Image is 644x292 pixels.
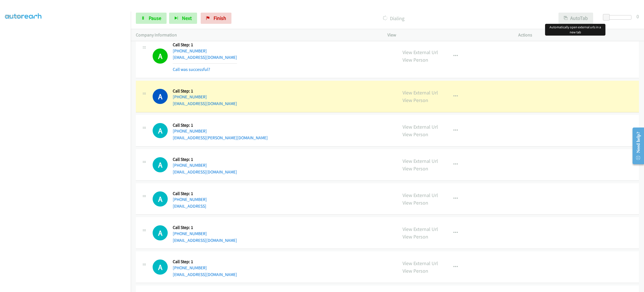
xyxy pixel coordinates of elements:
[173,135,268,140] a: [EMAIL_ADDRESS][PERSON_NAME][DOMAIN_NAME]
[173,101,237,106] a: [EMAIL_ADDRESS][DOMAIN_NAME]
[182,15,192,21] span: Next
[402,131,428,138] a: View Person
[153,191,168,207] div: The call is yet to be attempted
[153,89,168,104] h1: A
[5,13,22,19] a: My Lists
[402,97,428,103] a: View Person
[173,42,237,48] h5: Call Step: 1
[173,203,206,209] a: [EMAIL_ADDRESS]
[136,13,167,24] a: Pause
[636,13,639,20] div: 0
[402,158,438,164] a: View External Url
[402,268,428,274] a: View Person
[173,238,237,243] a: [EMAIL_ADDRESS][DOMAIN_NAME]
[558,13,593,24] button: AutoTab
[402,200,428,206] a: View Person
[173,55,237,60] a: [EMAIL_ADDRESS][DOMAIN_NAME]
[169,13,197,24] button: Next
[153,225,168,240] h1: A
[173,88,237,94] h5: Call Step: 1
[173,157,237,162] h5: Call Step: 1
[606,15,631,20] div: Delay between calls (in seconds)
[173,122,268,128] h5: Call Step: 1
[173,94,207,99] a: [PHONE_NUMBER]
[545,24,605,36] div: Automatically open external urls in a new tab
[173,163,207,168] a: [PHONE_NUMBER]
[153,48,168,64] h1: A
[153,259,168,275] div: The call is yet to be attempted
[402,233,428,240] a: View Person
[153,259,168,275] h1: A
[5,25,131,291] iframe: To enrich screen reader interactions, please activate Accessibility in Grammarly extension settings
[173,265,207,270] a: [PHONE_NUMBER]
[402,49,438,55] a: View External Url
[402,124,438,130] a: View External Url
[173,48,207,54] a: [PHONE_NUMBER]
[153,157,168,172] div: The call is yet to be attempted
[387,32,508,38] p: View
[402,260,438,266] a: View External Url
[518,32,639,38] p: Actions
[173,128,207,134] a: [PHONE_NUMBER]
[173,231,207,236] a: [PHONE_NUMBER]
[214,15,226,21] span: Finish
[402,89,438,96] a: View External Url
[402,226,438,232] a: View External Url
[402,192,438,198] a: View External Url
[173,191,207,196] h5: Call Step: 1
[628,124,644,168] iframe: Resource Center
[153,191,168,207] h1: A
[402,57,428,63] a: View Person
[153,157,168,172] h1: A
[173,225,237,230] h5: Call Step: 1
[149,15,161,21] span: Pause
[173,259,237,265] h5: Call Step: 1
[136,32,377,38] p: Company Information
[201,13,231,24] a: Finish
[239,15,548,22] p: Dialing
[153,123,168,138] h1: A
[173,197,207,202] a: [PHONE_NUMBER]
[173,169,237,175] a: [EMAIL_ADDRESS][DOMAIN_NAME]
[173,272,237,277] a: [EMAIL_ADDRESS][DOMAIN_NAME]
[402,165,428,172] a: View Person
[173,67,210,72] a: Call was successful?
